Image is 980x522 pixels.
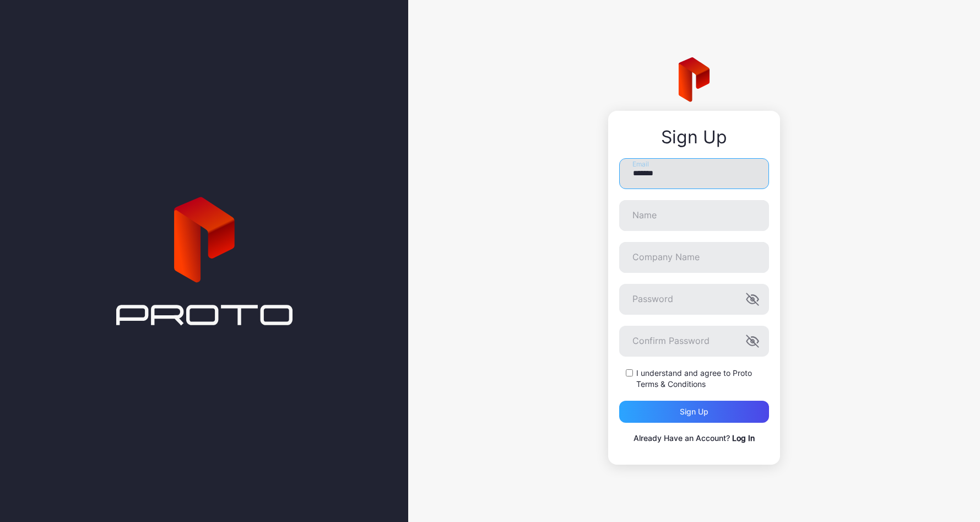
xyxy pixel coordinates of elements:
a: Log In [732,433,755,443]
input: Company Name [619,242,769,273]
p: Already Have an Account? [619,432,769,445]
input: Name [619,200,769,231]
div: Sign up [680,407,708,416]
div: Sign Up [619,127,769,147]
button: Confirm Password [746,335,759,348]
input: Email [619,158,769,189]
button: Password [746,293,759,306]
label: I understand and agree to [636,368,769,390]
input: Confirm Password [619,326,769,357]
button: Sign up [619,401,769,423]
a: Proto Terms & Conditions [636,368,752,389]
input: Password [619,284,769,315]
